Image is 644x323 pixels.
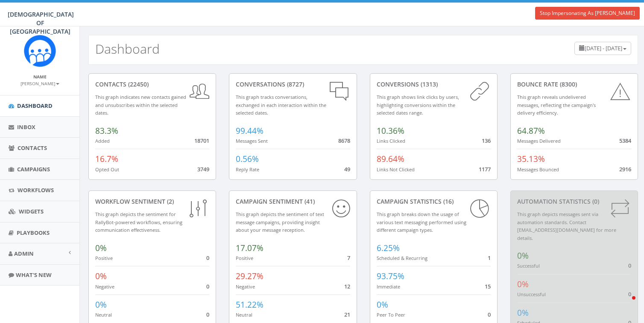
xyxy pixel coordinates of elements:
[95,311,112,318] small: Neutral
[236,271,263,282] span: 29.27%
[377,242,400,254] span: 6.25%
[20,79,59,87] a: [PERSON_NAME]
[95,299,107,310] span: 0%
[17,123,35,131] span: Inbox
[24,35,56,67] img: Rally_Corp_Icon.png
[16,271,52,279] span: What's New
[517,138,561,144] small: Messages Delivered
[517,125,545,136] span: 64.87%
[236,138,268,144] small: Messages Sent
[377,255,427,261] small: Scheduled & Recurring
[95,138,110,144] small: Added
[615,294,635,314] iframe: Intercom live chat
[517,262,540,269] small: Successful
[442,197,454,205] span: (16)
[377,153,404,164] span: 89.64%
[95,271,107,282] span: 0%
[344,283,350,290] span: 12
[628,262,631,269] span: 0
[347,254,350,262] span: 7
[236,299,263,310] span: 51.22%
[377,299,388,310] span: 0%
[517,94,596,116] small: This graph reveals undelivered messages, reflecting the campaign's delivery efficiency.
[517,307,529,318] span: 0%
[165,197,174,205] span: (2)
[488,254,491,262] span: 1
[126,80,149,88] span: (22450)
[33,74,47,80] small: Name
[18,144,47,152] span: Contacts
[628,290,631,298] span: 0
[619,137,631,144] span: 5384
[236,211,324,233] small: This graph depicts the sentiment of text message campaigns, providing insight about your message ...
[206,283,209,290] span: 0
[377,271,404,282] span: 93.75%
[95,166,119,173] small: Opted Out
[19,208,44,215] span: Widgets
[485,283,491,290] span: 15
[236,153,259,164] span: 0.56%
[95,94,186,116] small: This graph indicates new contacts gained and unsubscribes within the selected dates.
[377,94,459,116] small: This graph shows link clicks by users, highlighting conversions within the selected dates range.
[236,197,350,206] div: Campaign Sentiment
[558,80,577,88] span: (8300)
[377,125,404,136] span: 10.36%
[285,80,304,88] span: (8727)
[236,166,259,173] small: Reply Rate
[479,165,491,173] span: 1177
[517,80,631,89] div: Bounce Rate
[585,44,622,52] span: [DATE] - [DATE]
[197,165,209,173] span: 3749
[338,137,350,144] span: 8678
[95,255,113,261] small: Positive
[95,125,118,136] span: 83.3%
[236,94,326,116] small: This graph tracks conversations, exchanged in each interaction within the selected dates.
[517,153,545,164] span: 35.13%
[377,80,491,89] div: conversions
[95,242,107,254] span: 0%
[194,137,209,144] span: 18701
[377,138,405,144] small: Links Clicked
[14,250,34,257] span: Admin
[236,80,350,89] div: conversations
[236,242,263,254] span: 17.07%
[95,283,114,290] small: Negative
[8,10,74,35] span: [DEMOGRAPHIC_DATA] OF [GEOGRAPHIC_DATA]
[344,311,350,318] span: 21
[517,250,529,261] span: 0%
[303,197,315,205] span: (41)
[236,311,252,318] small: Neutral
[95,80,209,89] div: contacts
[517,166,559,173] small: Messages Bounced
[18,186,54,194] span: Workflows
[17,102,53,110] span: Dashboard
[206,254,209,262] span: 0
[20,81,59,87] small: [PERSON_NAME]
[377,211,466,233] small: This graph breaks down the usage of various text messaging performed using different campaign types.
[517,279,529,290] span: 0%
[206,311,209,318] span: 0
[377,283,400,290] small: Immediate
[236,255,253,261] small: Positive
[517,291,546,297] small: Unsuccessful
[17,165,50,173] span: Campaigns
[377,197,491,206] div: Campaign Statistics
[535,7,640,20] a: Stop Impersonating As [PERSON_NAME]
[95,42,160,56] h2: Dashboard
[236,125,263,136] span: 99.44%
[517,211,616,241] small: This graph depicts messages sent via automation standards. Contact [EMAIL_ADDRESS][DOMAIN_NAME] f...
[377,166,415,173] small: Links Not Clicked
[95,153,118,164] span: 16.7%
[419,80,438,88] span: (1313)
[517,197,631,206] div: Automation Statistics
[619,165,631,173] span: 2916
[236,283,255,290] small: Negative
[488,311,491,318] span: 0
[17,229,50,236] span: Playbooks
[377,311,405,318] small: Peer To Peer
[344,165,350,173] span: 49
[482,137,491,144] span: 136
[591,197,599,205] span: (0)
[95,211,182,233] small: This graph depicts the sentiment for RallyBot-powered workflows, ensuring communication effective...
[95,197,209,206] div: Workflow Sentiment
